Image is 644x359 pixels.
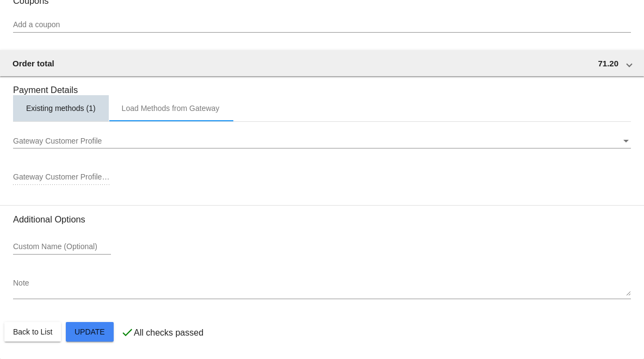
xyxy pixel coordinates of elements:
h3: Payment Details [13,77,631,95]
div: Existing methods (1) [26,104,96,113]
input: Custom Name (Optional) [13,243,111,251]
div: Load Methods from Gateway [122,104,220,113]
span: 71.20 [598,59,618,68]
input: Add a coupon [13,21,631,29]
p: All checks passed [134,328,203,338]
span: Update [75,327,105,336]
button: Update [66,322,114,342]
span: Back to List [13,327,52,336]
span: Order total [13,59,54,68]
input: Gateway Customer Profile ID [13,173,111,182]
mat-icon: check [121,326,134,339]
span: Gateway Customer Profile [13,137,102,145]
h3: Additional Options [13,214,631,225]
mat-select: Gateway Customer Profile [13,137,631,146]
button: Back to List [4,322,61,342]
